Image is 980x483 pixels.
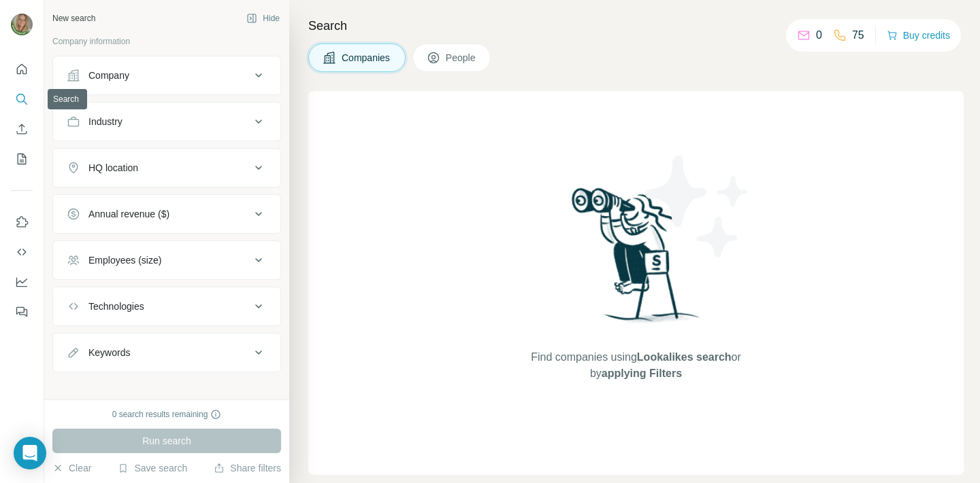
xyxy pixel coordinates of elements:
div: Annual revenue ($) [88,207,169,221]
button: Keywords [53,336,280,369]
span: People [446,51,477,65]
button: Annual revenue ($) [53,198,280,230]
div: Employees (size) [88,253,161,267]
div: Keywords [88,346,130,359]
div: HQ location [88,161,138,175]
button: Employees (size) [53,244,280,276]
button: Use Surfe on LinkedIn [11,210,33,234]
p: 0 [816,27,822,43]
button: Share filters [214,461,281,475]
p: 75 [852,27,864,43]
button: Search [11,87,33,111]
button: Feedback [11,300,33,324]
button: My lists [11,147,33,171]
button: Company [53,59,280,92]
button: Clear [52,461,91,475]
span: Find companies using or by [527,349,745,382]
img: Avatar [11,14,33,35]
div: Industry [88,115,122,128]
img: Surfe Illustration - Stars [636,145,759,268]
div: Open Intercom Messenger [14,437,46,469]
button: Enrich CSV [11,117,33,141]
button: Dashboard [11,270,33,294]
button: HQ location [53,151,280,184]
div: Technologies [88,300,144,313]
button: Technologies [53,290,280,323]
img: Surfe Illustration - Woman searching with binoculars [566,184,707,336]
button: Use Surfe API [11,240,33,264]
button: Industry [53,105,280,138]
h4: Search [308,16,964,35]
div: New search [52,12,95,24]
p: Company information [52,35,281,48]
button: Quick start [11,57,33,82]
div: 0 search results remaining [112,408,222,421]
div: Company [88,69,129,82]
button: Buy credits [887,26,950,45]
span: Companies [342,51,391,65]
span: applying Filters [602,368,682,379]
button: Save search [118,461,187,475]
span: Lookalikes search [637,351,732,363]
button: Hide [237,8,289,29]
